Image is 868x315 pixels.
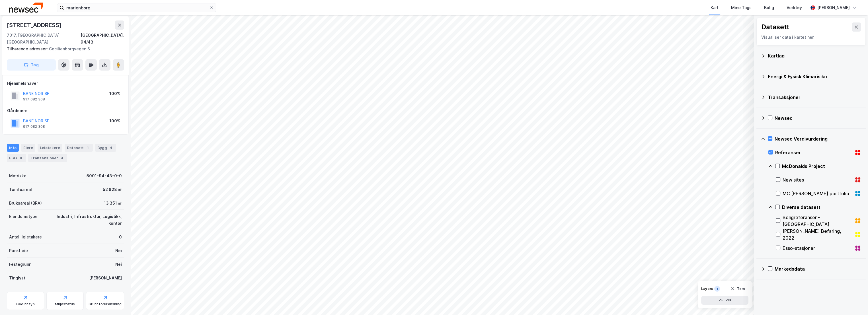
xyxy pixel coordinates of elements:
div: [STREET_ADDRESS] [7,20,63,30]
div: Kontrollprogram for chat [840,288,868,315]
div: Transaksjoner [768,94,861,101]
button: Tag [7,59,56,71]
div: 52 828 ㎡ [103,186,122,193]
div: 4 [108,145,114,151]
div: Eiere [21,144,35,152]
div: Hjemmelshaver [7,80,124,87]
div: Energi & Fysisk Klimarisiko [768,73,861,80]
div: Info [7,144,19,152]
div: Kart [711,4,719,11]
div: ESG [7,154,26,162]
div: Referanser [775,149,852,156]
div: Kartlag [768,52,861,59]
div: Datasett [761,22,789,32]
div: Nei [115,261,122,268]
div: [PERSON_NAME] Befaring, 2022 [783,228,852,241]
div: Diverse datasett [782,204,861,211]
div: Mine Tags [731,4,752,11]
div: 7017, [GEOGRAPHIC_DATA], [GEOGRAPHIC_DATA] [7,32,81,46]
div: Bolig [764,4,774,11]
div: McDonalds Project [782,163,861,170]
div: Gårdeiere [7,107,124,114]
div: Newsec Verdivurdering [775,135,861,142]
div: Antall leietakere [9,234,42,240]
div: [PERSON_NAME] [89,275,122,281]
div: 8 [18,155,24,161]
div: 100% [109,118,120,124]
div: Geoinnsyn [16,302,35,306]
div: Industri, Infrastruktur, Logistikk, Kontor [44,213,122,227]
div: 100% [109,90,120,97]
div: Leietakere [38,144,62,152]
div: [PERSON_NAME] [817,4,850,11]
div: New sites [783,176,852,183]
img: newsec-logo.f6e21ccffca1b3a03d2d.png [9,3,43,13]
div: Newsec [775,115,861,122]
div: Bygg [95,144,116,152]
input: Søk på adresse, matrikkel, gårdeiere, leietakere eller personer [64,3,209,12]
iframe: Chat Widget [840,288,868,315]
div: Boligreferanser - [GEOGRAPHIC_DATA] [783,214,852,228]
div: 13 351 ㎡ [104,200,122,207]
div: 917 082 308 [23,97,45,102]
div: Markedsdata [775,265,861,272]
div: 917 082 308 [23,124,45,129]
div: Matrikkel [9,172,28,179]
div: Datasett [65,144,93,152]
button: Vis [701,296,748,305]
span: Tilhørende adresser: [7,46,49,51]
button: Tøm [727,284,748,293]
div: Punktleie [9,247,28,254]
div: [GEOGRAPHIC_DATA], 94/43 [81,32,124,46]
div: Cecilienborgvegen 6 [7,46,120,52]
div: Festegrunn [9,261,31,268]
div: Transaksjoner [28,154,67,162]
div: Layers [701,287,713,291]
div: 0 [119,234,122,240]
div: Nei [115,247,122,254]
div: Grunnforurensning [89,302,122,306]
div: Bruksareal (BRA) [9,200,42,207]
div: Visualiser data i kartet her. [761,34,861,41]
div: MC [PERSON_NAME] portfolio [783,190,852,197]
div: Verktøy [787,4,802,11]
div: 1 [714,286,720,292]
div: Tomteareal [9,186,32,193]
div: 4 [59,155,65,161]
div: Tinglyst [9,275,25,281]
div: 1 [85,145,91,151]
div: Esso-stasjoner [783,245,852,252]
div: 5001-94-43-0-0 [87,172,122,179]
div: Eiendomstype [9,213,38,220]
div: Miljøstatus [55,302,75,306]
